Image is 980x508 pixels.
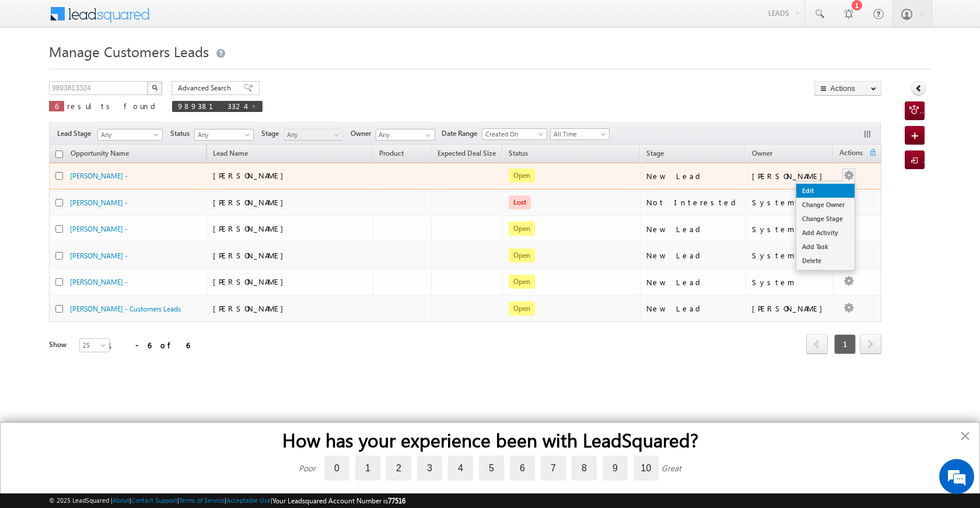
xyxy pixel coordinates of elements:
[152,85,157,90] img: Search
[272,496,405,505] span: Your Leadsquared Account Number is
[170,128,194,139] span: Status
[603,456,628,481] label: 9
[351,128,376,139] span: Owner
[752,197,828,208] div: System
[646,171,740,181] div: New Lead
[70,225,128,233] a: [PERSON_NAME] -
[796,254,855,268] a: Delete
[572,456,597,481] label: 8
[417,456,442,481] label: 3
[509,195,531,209] span: Lost
[482,129,543,139] span: Created On
[261,128,283,139] span: Stage
[70,304,181,313] a: [PERSON_NAME] - Customers Leads
[960,426,971,445] button: Close
[70,171,128,180] a: [PERSON_NAME] -
[509,302,535,316] span: Open
[509,222,535,236] span: Open
[386,456,411,481] label: 2
[509,169,535,183] span: Open
[195,129,250,140] span: Any
[178,83,235,93] span: Advanced Search
[213,197,289,207] span: [PERSON_NAME]
[70,278,128,286] a: [PERSON_NAME] -
[376,129,435,141] input: Type to Search
[67,101,160,111] span: results found
[213,303,289,313] span: [PERSON_NAME]
[284,129,339,140] span: Any
[49,495,405,506] span: © 2025 LeadSquared | | | | |
[814,81,881,96] button: Actions
[509,275,535,289] span: Open
[541,456,566,481] label: 7
[49,339,70,350] div: Show
[646,197,740,208] div: Not Interested
[70,251,128,260] a: [PERSON_NAME] -
[98,129,159,140] span: Any
[646,149,664,157] span: Stage
[633,456,659,481] label: 10
[80,340,111,351] span: 25
[509,248,535,262] span: Open
[646,224,740,234] div: New Lead
[860,334,881,354] span: next
[131,496,177,504] a: Contact Support
[70,198,128,207] a: [PERSON_NAME] -
[752,171,828,181] div: [PERSON_NAME]
[796,212,855,226] a: Change Stage
[71,149,129,157] span: Opportunity Name
[646,277,740,288] div: New Lead
[510,456,535,481] label: 6
[646,250,740,261] div: New Lead
[442,128,482,139] span: Date Range
[752,250,828,261] div: System
[107,338,190,352] div: 1 - 6 of 6
[178,101,245,111] span: 9893813324
[55,150,63,158] input: Check all records
[448,456,473,481] label: 4
[57,128,96,139] span: Lead Stage
[355,456,380,481] label: 1
[551,129,606,139] span: All Time
[752,224,828,234] div: System
[752,303,828,314] div: [PERSON_NAME]
[213,170,289,180] span: [PERSON_NAME]
[796,240,855,254] a: Add Task
[646,303,740,314] div: New Lead
[437,149,496,157] span: Expected Deal Size
[213,250,289,260] span: [PERSON_NAME]
[226,496,271,504] a: Acceptable Use
[834,334,856,354] span: 1
[419,129,434,141] a: Show All Items
[796,198,855,212] a: Change Owner
[55,101,58,111] span: 6
[796,184,855,198] a: Edit
[213,223,289,233] span: [PERSON_NAME]
[324,456,349,481] label: 0
[113,496,129,504] a: About
[752,149,772,157] span: Owner
[479,456,504,481] label: 5
[49,42,209,61] span: Manage Customers Leads
[299,463,316,474] div: Poor
[388,496,405,505] span: 77516
[179,496,225,504] a: Terms of Service
[834,146,869,162] span: Actions
[24,429,956,451] h2: How has your experience been with LeadSquared?
[661,463,681,474] div: Great
[806,334,828,354] span: prev
[503,147,534,162] a: Status
[207,147,254,162] span: Lead Name
[379,149,404,157] span: Product
[796,226,855,240] a: Add Activity
[752,277,828,288] div: System
[213,276,289,286] span: [PERSON_NAME]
